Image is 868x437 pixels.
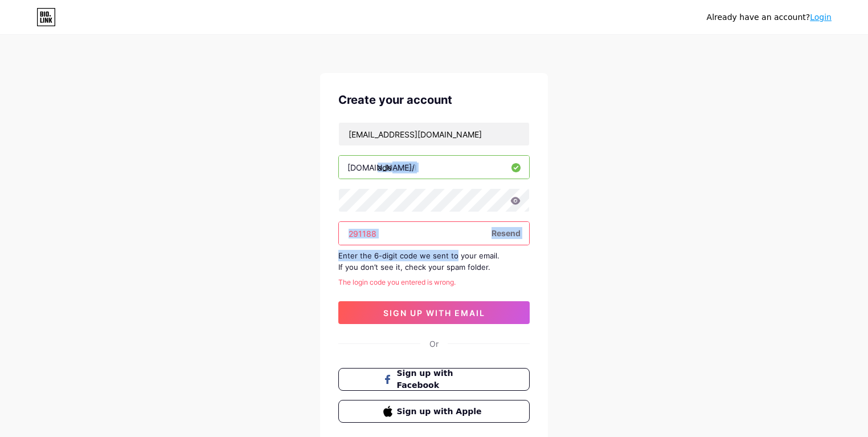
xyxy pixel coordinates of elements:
div: Or [429,338,439,350]
div: The login code you entered is wrong. [338,277,530,288]
input: Paste login code [339,222,529,245]
span: Sign up with Apple [397,406,485,418]
div: [DOMAIN_NAME]/ [347,161,415,173]
div: Create your account [338,91,530,108]
button: Sign up with Facebook [338,368,530,391]
span: Resend [492,227,521,239]
div: Already have an account? [707,11,832,23]
span: sign up with email [383,308,485,318]
button: sign up with email [338,301,530,324]
a: Login [810,13,832,22]
button: Sign up with Apple [338,400,530,423]
input: username [339,156,529,179]
input: Email [339,123,529,145]
div: Enter the 6-digit code we sent to your email. If you don’t see it, check your spam folder. [338,250,530,273]
span: Sign up with Facebook [397,367,485,391]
